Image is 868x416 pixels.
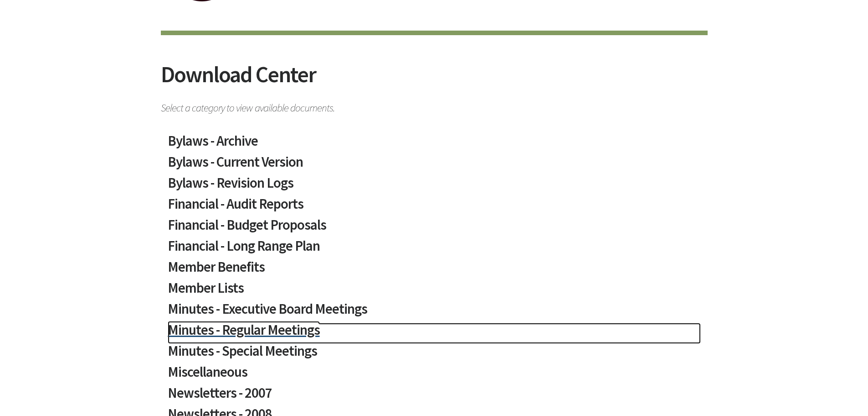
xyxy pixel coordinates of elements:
[168,344,701,365] a: Minutes - Special Meetings
[168,218,701,239] a: Financial - Budget Proposals
[161,63,708,97] h2: Download Center
[168,197,701,218] a: Financial - Audit Reports
[168,239,701,260] a: Financial - Long Range Plan
[168,323,701,344] a: Minutes - Regular Meetings
[168,176,701,197] a: Bylaws - Revision Logs
[168,365,701,386] a: Miscellaneous
[168,281,701,302] a: Member Lists
[168,155,701,176] a: Bylaws - Current Version
[168,302,701,323] a: Minutes - Executive Board Meetings
[168,134,701,155] a: Bylaws - Archive
[168,260,701,281] a: Member Benefits
[161,97,708,113] span: Select a category to view available documents.
[168,386,701,407] a: Newsletters - 2007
